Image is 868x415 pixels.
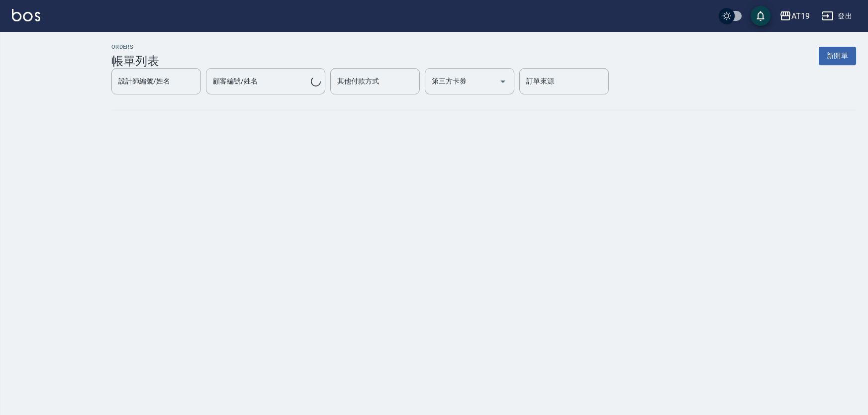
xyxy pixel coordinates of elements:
[111,44,159,50] h2: ORDERS
[751,6,771,26] button: save
[495,74,511,89] button: Open
[819,47,856,65] button: 新開單
[818,7,856,25] button: 登出
[111,54,159,68] h3: 帳單列表
[791,10,810,22] div: AT19
[819,51,856,60] a: 新開單
[12,9,40,21] img: Logo
[775,6,814,26] button: AT19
